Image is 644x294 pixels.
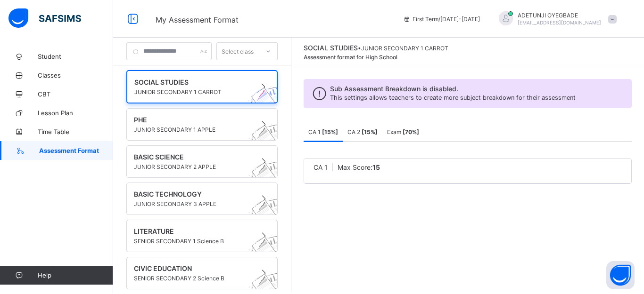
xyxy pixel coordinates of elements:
b: [ 70 %] [403,128,419,135]
b: 15 [372,163,380,171]
div: • [304,44,448,52]
span: JUNIOR SECONDARY 2 APPLE [134,163,252,170]
span: session/term information [403,16,480,23]
span: [EMAIL_ADDRESS][DOMAIN_NAME] [518,20,601,25]
span: SOCIAL STUDIES [304,44,358,52]
span: Student [38,53,113,60]
span: Time Table [38,128,113,135]
span: Assessment Format [39,147,113,154]
span: LITERATURE [134,227,252,235]
span: JUNIOR SECONDARY 1 CARROT [134,88,252,95]
span: CIVIC EDUCATION [134,264,252,272]
span: CA 2 [347,128,378,135]
span: Help [38,271,113,279]
span: My Assessment Format [156,15,239,24]
span: BASIC TECHNOLOGY [134,190,252,198]
span: Lesson Plan [38,109,113,117]
img: safsims [8,8,81,28]
span: CA 1 [308,128,338,135]
span: This settings allows teachers to create more subject breakdown for their assessment [330,94,576,101]
span: Assessment format for High School [304,54,397,61]
span: Sub Assessment Breakdown is disabled. [330,85,576,93]
span: Max Score: [338,163,380,171]
button: Open asap [606,261,635,289]
span: Exam [387,128,419,135]
b: [ 15 %] [362,128,378,135]
span: CBT [38,90,113,98]
div: ADETUNJIOYEGBADE [489,11,621,27]
div: Select class [222,42,254,60]
span: Classes [38,72,113,79]
b: [ 15 %] [322,128,338,135]
span: SOCIAL STUDIES [134,78,252,86]
span: CA 1 [314,163,328,171]
span: BASIC SCIENCE [134,153,252,161]
span: SENIOR SECONDARY 2 Science B [134,275,252,282]
span: SENIOR SECONDARY 1 Science B [134,238,252,245]
span: ADETUNJI OYEGBADE [518,12,601,19]
span: JUNIOR SECONDARY 1 APPLE [134,126,252,133]
span: PHE [134,116,252,124]
span: JUNIOR SECONDARY 3 APPLE [134,200,252,207]
span: JUNIOR SECONDARY 1 CARROT [361,45,448,52]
